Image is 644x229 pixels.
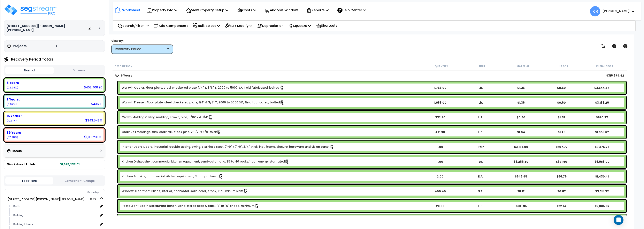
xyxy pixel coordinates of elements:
b: 15 Years : [7,114,22,118]
small: Labor [559,65,568,68]
small: Initial Cost [596,65,613,68]
p: Add Components [154,23,188,29]
p: Property Info [147,7,177,13]
h3: Bonus [12,149,22,153]
div: $66.76 [542,174,582,179]
a: Individual Item [122,189,248,194]
div: Pair [461,145,501,149]
div: 400.40 [420,189,460,193]
span: 100.0% [89,197,100,202]
div: 1.00 [420,160,460,164]
div: L.F. [461,130,501,134]
p: Bulk Select [193,23,220,29]
div: $3,519.32 [582,189,622,193]
div: $3,183.26 [582,101,622,105]
div: $0.50 [501,115,541,119]
div: 332.90 [420,115,460,119]
div: 403,406.90 [84,85,102,89]
p: Shortcuts [316,23,337,29]
button: Component Groups [55,179,103,183]
h3: Projects [13,44,27,48]
p: Help Center [337,7,366,13]
p: View Property Setup [186,7,228,13]
div: $3,544.54 [582,86,622,90]
div: 28.00 [420,204,460,208]
a: Individual Item [122,204,259,208]
p: Analysis Window [265,7,298,13]
small: Description [115,65,132,68]
div: $6,286.50 [501,160,541,164]
b: 7 Years : [7,97,20,102]
h4: Recovery Period Totals [11,57,54,61]
small: Unit [479,65,485,68]
div: View by: [111,39,173,43]
b: 1,535,233.01 [60,162,79,166]
div: $0.60 [542,101,582,105]
button: Squeeze [55,67,103,74]
b: 5 Years : [7,81,20,85]
img: logo_pro_r.png [4,4,57,16]
div: $316,674.42 [606,73,624,78]
div: $8.12 [501,189,541,193]
div: Lb. [461,86,501,90]
p: Reports [307,7,329,13]
a: Individual Item [122,174,223,179]
div: 1,031,281.75 [84,135,102,139]
b: 39 Years : [7,131,22,135]
span: Worksheet Totals: [7,162,36,166]
b: [PERSON_NAME] [602,9,630,13]
div: 2.00 [420,174,460,179]
a: Individual Item [122,100,284,105]
b: 5 Years [121,73,132,78]
div: 421.30 [420,130,460,134]
div: $0.67 [542,189,582,193]
div: 1,586.00 [420,101,460,105]
small: Quantity [435,65,448,68]
div: 1,766.00 [420,86,460,90]
div: $1,053.67 [582,130,622,134]
div: L.F. [461,204,501,208]
div: $1.58 [542,115,582,119]
div: $648.45 [501,174,541,179]
p: Worksheet [122,7,140,13]
p: Squeeze [288,23,311,29]
p: Search/Filter [117,23,144,29]
div: Bath [12,204,98,209]
div: $1.36 [501,101,541,105]
div: Depreciation [255,21,286,31]
div: Ownership [12,190,105,195]
div: Open Intercom Messenger [614,215,623,225]
span: KR [590,6,600,16]
div: $0.60 [542,86,582,90]
div: Recovery Period [115,47,166,52]
a: Individual Item [122,145,334,149]
button: Normal [5,67,54,74]
p: Costs [237,7,256,13]
div: S.F. [461,189,501,193]
p: Depreciation [257,23,284,29]
a: Individual Item [122,159,289,164]
div: $671.50 [542,160,582,164]
div: Ea. [461,160,501,164]
div: Add Components [151,21,191,31]
a: Individual Item [122,130,221,134]
div: $207.77 [542,145,582,149]
div: Shortcuts [313,21,340,31]
small: 22.680281874719185% [7,86,18,89]
div: $301.95 [501,204,541,208]
small: 0.024522752781559843% [7,102,17,106]
button: Locations [5,177,53,184]
div: E.A. [461,174,501,179]
div: $6,958.00 [582,160,622,164]
a: Individual Item [122,86,284,90]
small: Material [517,65,529,68]
div: $22.52 [542,204,582,208]
h3: [STREET_ADDRESS][PERSON_NAME][PERSON_NAME] [6,24,88,32]
div: 436.18 [91,102,102,106]
p: Bulk Modify [225,23,252,29]
div: 1.00 [420,145,460,149]
div: 343,543.11 [85,118,102,123]
small: 19.31462859409984% [7,119,17,122]
a: Individual Item [122,115,213,120]
div: $1.04 [501,130,541,134]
